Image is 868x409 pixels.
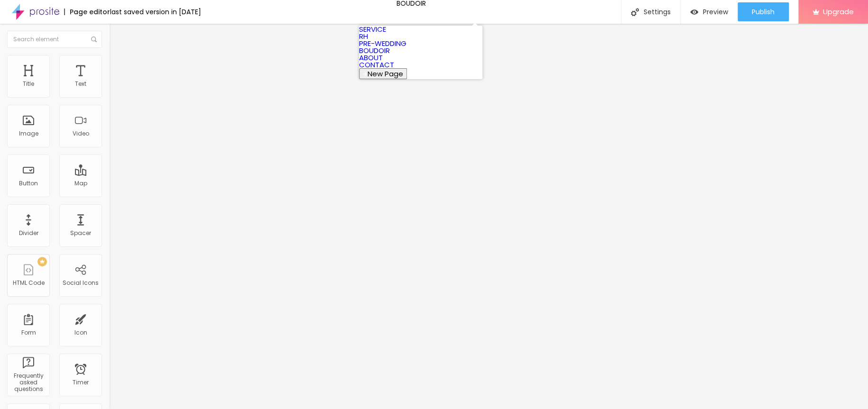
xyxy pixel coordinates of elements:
[13,280,45,286] div: HTML Code
[74,329,87,336] div: Icon
[19,230,38,236] div: Divider
[21,329,36,336] div: Form
[752,8,775,16] span: Publish
[738,2,789,21] button: Publish
[359,31,368,41] a: RH
[703,8,728,16] span: Preview
[74,180,87,187] div: Map
[73,130,89,137] div: Video
[359,68,407,79] button: New Page
[9,373,47,393] div: Frequently asked questions
[368,69,403,79] span: New Page
[631,8,639,16] img: Icone
[359,38,406,48] a: PRE-WEDDING
[91,36,97,42] img: Icone
[823,8,854,16] span: Upgrade
[70,230,91,236] div: Spacer
[23,81,34,87] div: Title
[19,130,38,137] div: Image
[64,9,110,15] div: Page editor
[359,24,386,34] a: SERVICE
[359,45,390,55] a: BOUDOIR
[109,24,868,409] iframe: Editor
[75,81,86,87] div: Text
[359,53,383,63] a: ABOUT
[63,280,99,286] div: Social Icons
[19,180,38,187] div: Button
[73,379,89,386] div: Timer
[681,2,738,21] button: Preview
[690,8,698,16] img: view-1.svg
[7,31,102,48] input: Search element
[359,60,394,70] a: CONTACT
[110,9,201,15] div: last saved version in [DATE]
